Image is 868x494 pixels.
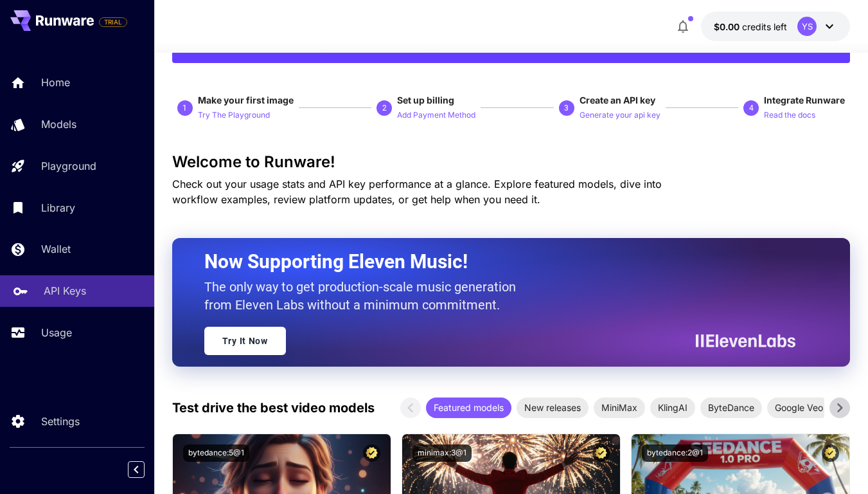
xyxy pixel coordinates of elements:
[594,401,645,414] span: MiniMax
[41,158,96,174] p: Playground
[764,109,815,122] p: Read the docs
[182,102,187,114] p: 1
[822,444,839,462] button: Certified Model – Vetted for best performance and includes a commercial license.
[412,444,472,462] button: minimax:3@1
[764,95,845,105] span: Integrate Runware
[701,12,850,41] button: $0.00YS
[700,398,762,418] div: ByteDance
[580,95,655,105] span: Create an API key
[580,109,660,122] p: Generate your api key
[41,116,76,132] p: Models
[700,401,762,414] span: ByteDance
[742,21,787,32] span: credits left
[41,241,71,257] p: Wallet
[198,109,270,122] p: Try The Playground
[382,102,387,114] p: 2
[41,325,72,340] p: Usage
[172,153,850,171] h3: Welcome to Runware!
[44,283,86,298] p: API Keys
[714,21,742,32] span: $0.00
[198,95,294,105] span: Make your first image
[592,444,610,462] button: Certified Model – Vetted for best performance and includes a commercial license.
[41,200,75,215] p: Library
[100,17,127,27] span: TRIAL
[198,107,270,122] button: Try The Playground
[99,14,127,30] span: Add your payment card to enable full platform functionality.
[517,401,589,414] span: New releases
[204,327,286,355] a: Try It Now
[564,102,569,114] p: 3
[426,401,511,414] span: Featured models
[204,250,786,274] h2: Now Supporting Eleven Music!
[137,458,154,481] div: Collapse sidebar
[172,398,375,417] p: Test drive the best video models
[41,414,80,429] p: Settings
[128,461,145,478] button: Collapse sidebar
[397,109,475,122] p: Add Payment Method
[172,178,662,206] span: Check out your usage stats and API key performance at a glance. Explore featured models, dive int...
[580,107,660,122] button: Generate your api key
[397,95,454,105] span: Set up billing
[594,398,645,418] div: MiniMax
[397,107,475,122] button: Add Payment Method
[650,401,695,414] span: KlingAI
[183,444,249,462] button: bytedance:5@1
[764,107,815,122] button: Read the docs
[749,102,754,114] p: 4
[767,398,831,418] div: Google Veo
[714,20,787,33] div: $0.00
[426,398,511,418] div: Featured models
[41,75,70,90] p: Home
[797,17,817,36] div: YS
[204,278,526,314] p: The only way to get production-scale music generation from Eleven Labs without a minimum commitment.
[517,398,589,418] div: New releases
[363,444,380,462] button: Certified Model – Vetted for best performance and includes a commercial license.
[650,398,695,418] div: KlingAI
[642,444,708,462] button: bytedance:2@1
[767,401,831,414] span: Google Veo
